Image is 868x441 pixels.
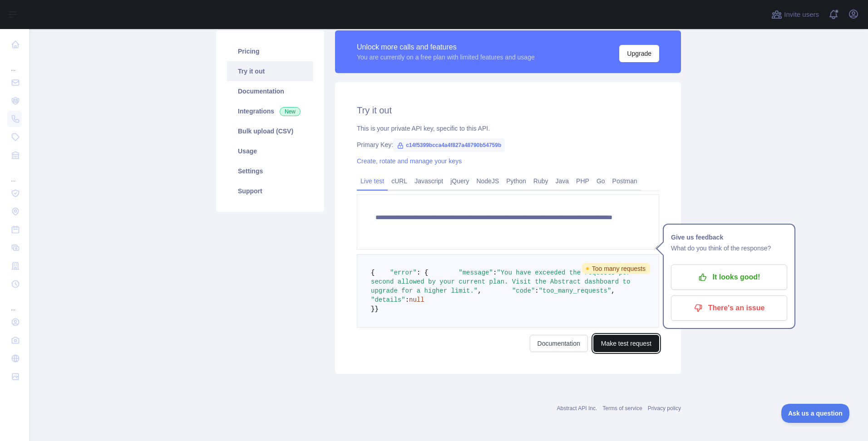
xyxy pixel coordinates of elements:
[7,294,22,312] div: ...
[357,124,659,133] div: This is your private API key, specific to this API.
[648,405,681,412] a: Privacy policy
[227,121,313,141] a: Bulk upload (CSV)
[671,265,787,290] button: It looks good!
[619,45,659,62] button: Upgrade
[411,174,447,188] a: Javascript
[7,165,22,183] div: ...
[375,305,378,313] span: }
[671,295,787,321] button: There's an issue
[227,141,313,161] a: Usage
[493,269,497,276] span: :
[530,174,552,188] a: Ruby
[473,174,503,188] a: NodeJS
[227,101,313,121] a: Integrations New
[671,243,787,254] p: What do you think of the response?
[539,287,612,294] span: "too_many_requests"
[357,53,535,62] div: You are currently on a free plan with limited features and usage
[388,174,411,188] a: cURL
[357,104,659,117] h2: Try it out
[393,138,505,152] span: c14f5399bcca4a4f827a48790b54759b
[769,7,821,22] button: Invite users
[503,174,530,188] a: Python
[478,287,481,294] span: ,
[609,174,641,188] a: Postman
[530,335,588,352] a: Documentation
[593,335,659,352] button: Make test request
[227,41,313,61] a: Pricing
[678,300,780,316] p: There's an issue
[582,263,650,274] span: Too many requests
[357,174,388,188] a: Live test
[784,10,819,20] span: Invite users
[357,140,659,149] div: Primary Key:
[357,157,462,165] a: Create, rotate and manage your keys
[417,269,428,276] span: : {
[552,174,573,188] a: Java
[781,404,850,423] iframe: Toggle Customer Support
[7,54,22,73] div: ...
[357,42,535,53] div: Unlock more calls and features
[459,269,493,276] span: "message"
[390,269,417,276] span: "error"
[371,305,375,313] span: }
[371,296,405,304] span: "details"
[671,232,787,243] h1: Give us feedback
[447,174,473,188] a: jQuery
[227,81,313,101] a: Documentation
[535,287,538,294] span: :
[602,405,642,412] a: Terms of service
[227,181,313,201] a: Support
[572,174,593,188] a: PHP
[280,107,301,116] span: New
[405,296,409,304] span: :
[512,287,535,294] span: "code"
[593,174,609,188] a: Go
[557,405,597,412] a: Abstract API Inc.
[409,296,424,304] span: null
[371,269,375,276] span: {
[227,61,313,81] a: Try it out
[371,269,634,294] span: "You have exceeded the requests per second allowed by your current plan. Visit the Abstract dashb...
[678,269,780,285] p: It looks good!
[227,161,313,181] a: Settings
[611,287,615,294] span: ,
